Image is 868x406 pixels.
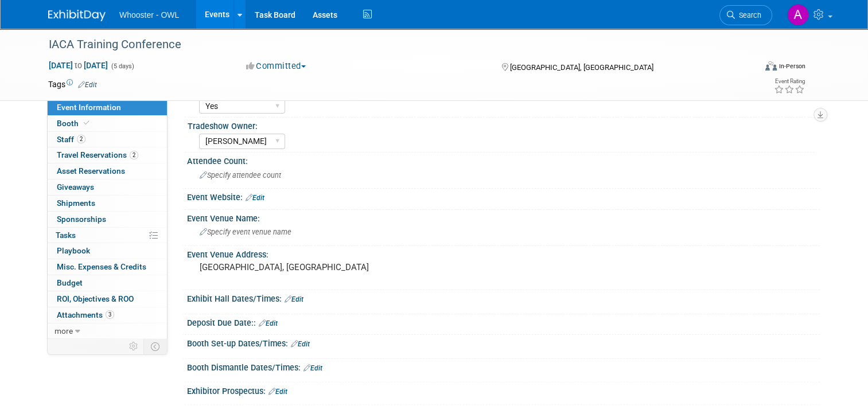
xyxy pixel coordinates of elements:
span: Booth [57,119,92,128]
div: Exhibitor Prospectus: [187,382,820,397]
span: more [55,326,73,335]
td: Personalize Event Tab Strip [124,339,144,354]
span: Giveaways [57,182,94,192]
div: Deposit Due Date:: [187,314,820,329]
img: Abe Romero [787,4,809,26]
a: ROI, Objectives & ROO [48,291,167,307]
div: Event Rating [774,79,805,84]
a: Travel Reservations2 [48,147,167,163]
a: Staff2 [48,132,167,147]
a: Attachments3 [48,307,167,323]
span: Budget [57,278,83,287]
div: Booth Set-up Dates/Times: [187,335,820,350]
a: Search [719,5,772,25]
a: Playbook [48,243,167,259]
span: Attachments [57,310,114,319]
span: 3 [106,310,114,319]
span: Whooster - OWL [119,10,179,19]
img: ExhibitDay [48,10,106,21]
div: IACA Training Conference [45,34,741,55]
a: Edit [259,319,278,327]
span: ROI, Objectives & ROO [57,294,134,303]
div: Event Venue Address: [187,246,820,260]
a: Edit [78,81,97,89]
a: Edit [303,364,322,372]
button: Committed [242,60,310,72]
div: Event Venue Name: [187,210,820,224]
span: Asset Reservations [57,166,125,175]
td: Toggle Event Tabs [144,339,168,354]
span: Tasks [56,231,76,240]
span: Sponsorships [57,214,106,224]
div: Attendee Count: [187,153,820,167]
pre: [GEOGRAPHIC_DATA], [GEOGRAPHIC_DATA] [200,262,438,272]
a: Edit [246,194,264,202]
img: Format-Inperson.png [765,61,777,71]
div: Tradeshow Owner: [188,118,815,132]
span: Search [735,11,761,19]
a: Misc. Expenses & Credits [48,259,167,275]
span: Travel Reservations [57,150,138,159]
a: Event Information [48,100,167,115]
span: [GEOGRAPHIC_DATA], [GEOGRAPHIC_DATA] [510,63,653,72]
span: Event Information [57,103,121,112]
span: Shipments [57,198,95,208]
a: Edit [285,295,303,303]
a: Booth [48,116,167,131]
span: (5 days) [110,63,134,70]
span: Playbook [57,246,90,255]
span: Misc. Expenses & Credits [57,262,146,271]
div: Booth Dismantle Dates/Times: [187,359,820,374]
i: Booth reservation complete [84,120,89,126]
a: Sponsorships [48,212,167,227]
a: Giveaways [48,179,167,195]
span: 2 [130,151,138,159]
a: Asset Reservations [48,163,167,179]
div: Exhibit Hall Dates/Times: [187,290,820,305]
span: [DATE] [DATE] [48,60,108,71]
a: Edit [268,388,287,396]
a: Shipments [48,196,167,211]
a: Tasks [48,228,167,243]
span: Specify attendee count [200,171,281,179]
span: Staff [57,135,85,144]
div: Event Format [694,60,805,77]
span: 2 [77,135,85,143]
td: Tags [48,79,97,90]
div: In-Person [779,62,805,71]
span: to [73,61,84,70]
a: Budget [48,275,167,291]
a: Edit [291,340,310,348]
div: Event Website: [187,189,820,204]
span: Specify event venue name [200,228,291,236]
a: more [48,323,167,339]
